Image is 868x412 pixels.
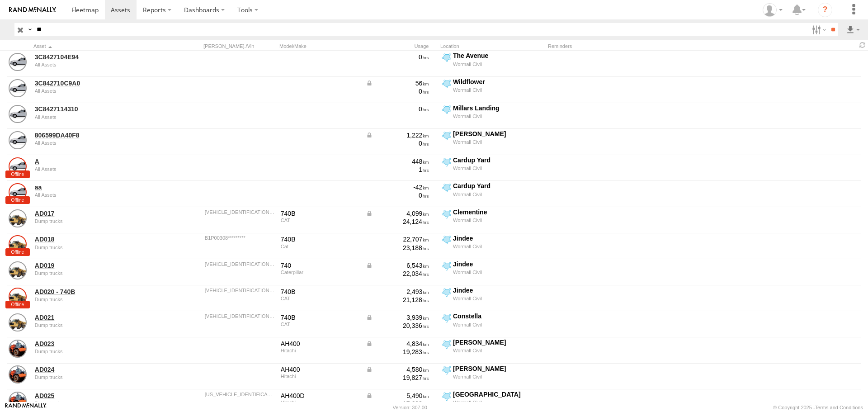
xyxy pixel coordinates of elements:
[453,365,543,373] div: [PERSON_NAME]
[9,365,27,384] a: View Asset Details
[393,405,427,410] div: Version: 307.00
[9,183,27,201] a: View Asset Details
[35,322,159,328] div: undefined
[366,131,429,139] div: Data from Vehicle CANbus
[281,209,359,218] div: 740B
[26,23,33,36] label: Search Query
[440,104,544,128] label: Click to View Current Location
[35,365,159,374] a: AD024
[453,113,543,119] div: Wormall Civil
[9,7,56,13] img: rand-logo.svg
[281,392,359,400] div: AH400D
[35,374,159,380] div: undefined
[440,182,544,206] label: Click to View Current Location
[366,183,429,191] div: -42
[9,53,27,71] a: View Asset Details
[773,405,863,410] div: © Copyright 2025 -
[35,340,159,348] a: AD023
[281,244,359,249] div: Cat
[366,374,429,382] div: 19,827
[453,130,543,138] div: [PERSON_NAME]
[453,78,543,86] div: Wildflower
[9,235,27,253] a: View Asset Details
[366,340,429,348] div: Data from Vehicle CANbus
[9,392,27,410] a: View Asset Details
[440,260,544,284] label: Click to View Current Location
[453,208,543,216] div: Clementine
[366,322,429,330] div: 20,336
[818,3,832,17] i: ?
[453,347,543,354] div: Wormall Civil
[9,157,27,175] a: View Asset Details
[366,348,429,356] div: 19,283
[366,166,429,174] div: 1
[453,322,543,328] div: Wormall Civil
[9,131,27,149] a: View Asset Details
[857,41,868,49] span: Refresh
[281,288,359,296] div: 740B
[35,401,159,406] div: undefined
[366,87,429,95] div: 0
[808,23,828,36] label: Search Filter Options
[9,313,27,331] a: View Asset Details
[205,209,274,215] div: CAT00740CB1P01706
[453,338,543,346] div: [PERSON_NAME]
[35,166,159,172] div: undefined
[9,288,27,306] a: View Asset Details
[440,130,544,154] label: Click to View Current Location
[453,390,543,398] div: [GEOGRAPHIC_DATA]
[35,288,159,296] a: AD020 - 740B
[281,400,359,405] div: Hitachi
[440,43,544,49] div: Location
[35,114,159,120] div: undefined
[453,312,543,320] div: Constella
[453,234,543,242] div: Jindee
[364,43,437,49] div: Usage
[440,78,544,102] label: Click to View Current Location
[33,43,160,49] div: Click to Sort
[453,87,543,93] div: Wormall Civil
[366,270,429,278] div: 22,034
[9,340,27,358] a: View Asset Details
[203,43,276,49] div: [PERSON_NAME]./Vin
[366,244,429,252] div: 23,188
[366,209,429,218] div: Data from Vehicle CANbus
[366,392,429,400] div: Data from Vehicle CANbus
[366,296,429,304] div: 21,128
[35,88,159,94] div: undefined
[281,235,359,243] div: 740B
[35,192,159,198] div: undefined
[366,400,429,408] div: 17,698
[281,374,359,379] div: Hitachi
[281,270,359,275] div: Caterpillar
[453,52,543,60] div: The Avenue
[281,313,359,322] div: 740B
[35,183,159,191] a: aa
[453,286,543,294] div: Jindee
[440,365,544,389] label: Click to View Current Location
[35,313,159,322] a: AD021
[9,105,27,123] a: View Asset Details
[35,349,159,354] div: undefined
[35,131,159,139] a: 806599DA40F8
[35,392,159,400] a: AD025
[453,217,543,223] div: Wormall Civil
[453,243,543,250] div: Wormall Civil
[453,269,543,275] div: Wormall Civil
[845,23,861,36] label: Export results as...
[205,261,274,267] div: CAT00740HB1P00321
[453,156,543,164] div: Cardup Yard
[281,296,359,301] div: CAT
[440,208,544,232] label: Click to View Current Location
[35,53,159,61] a: 3C8427104E94
[366,235,429,243] div: 22,707
[815,405,863,410] a: Terms and Conditions
[453,374,543,380] div: Wormall Civil
[9,261,27,279] a: View Asset Details
[35,79,159,87] a: 3C842710C9A0
[453,399,543,406] div: Wormall Civil
[366,365,429,374] div: Data from Vehicle CANbus
[366,79,429,87] div: Data from Vehicle CANbus
[35,209,159,218] a: AD017
[9,79,27,97] a: View Asset Details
